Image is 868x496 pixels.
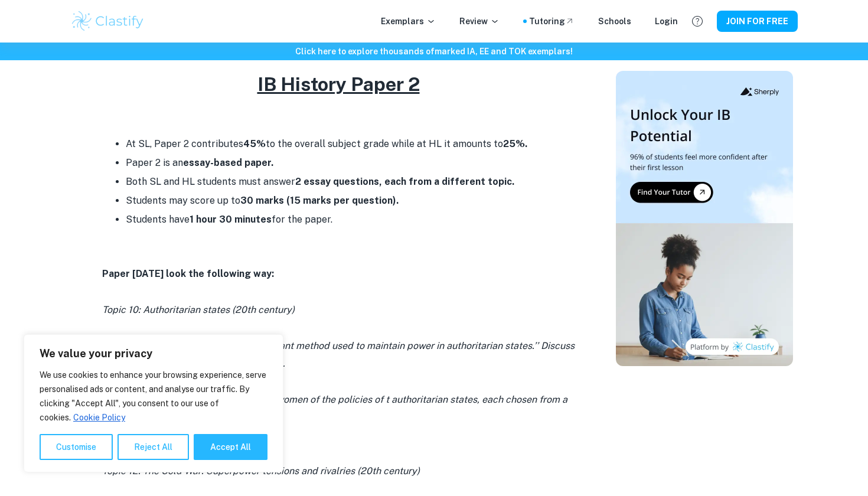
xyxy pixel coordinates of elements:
[257,73,420,95] u: IB History Paper 2
[717,11,798,32] button: JOIN FOR FREE
[459,15,500,28] p: Review
[126,172,575,191] li: Both SL and HL students must answer
[2,45,866,58] h6: Click here to explore thousands of marked IA, EE and TOK exemplars !
[286,195,399,206] strong: (15 marks per question).
[102,340,575,369] i: ‘’The use of force was the most important method used to maintain power in authoritarian states.’...
[183,157,273,168] strong: essay-based paper.
[102,268,274,279] strong: Paper [DATE] look the following way:
[295,176,514,187] strong: 2 essay questions, each from a different topic.
[190,214,272,225] strong: 1 hour 30 minutes
[381,15,436,28] p: Exemplars
[243,138,266,149] strong: 45%
[126,191,575,210] li: Students may score up to
[503,138,527,149] strong: 25%.
[70,9,145,33] img: Clastify logo
[598,15,631,28] a: Schools
[118,434,189,460] button: Reject All
[40,368,267,425] p: We use cookies to enhance your browsing experience, serve personalised ads or content, and analys...
[24,334,283,472] div: We value your privacy
[126,135,575,154] li: At SL, Paper 2 contributes to the overall subject grade while at HL it amounts to
[40,434,113,460] button: Customise
[240,195,284,206] strong: 30 marks
[655,15,678,28] a: Login
[40,347,267,361] p: We value your privacy
[126,210,575,229] li: Students have for the paper.
[102,391,575,427] p: (b)
[102,394,567,423] i: Compare and contrast the impact on women of the policies of t authoritarian states, each chosen f...
[616,71,793,366] img: Thumbnail
[102,304,295,315] i: Topic 10: Authoritarian states (20th century)
[529,15,575,28] a: Tutoring
[102,337,575,373] p: (a)
[126,154,575,172] li: Paper 2 is an
[687,11,707,31] button: Help and Feedback
[73,412,126,423] a: Cookie Policy
[194,434,267,460] button: Accept All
